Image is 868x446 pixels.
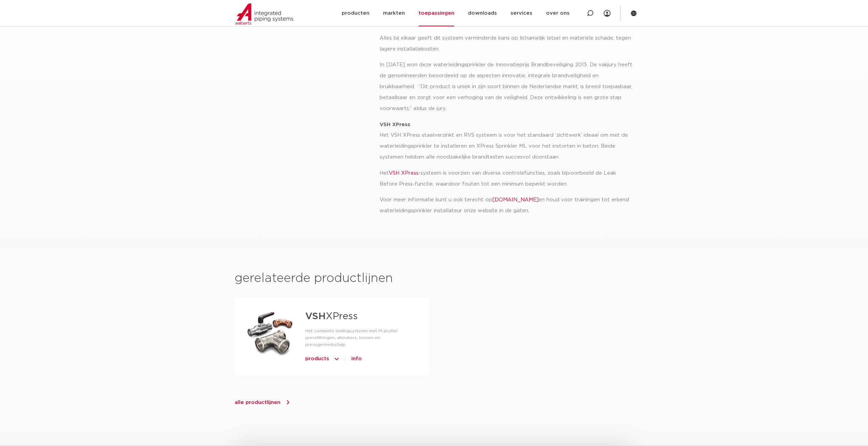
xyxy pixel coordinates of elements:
[380,168,632,190] p: Het -systeem is voorzien van diverse controlefuncties, zoals bijvoorbeeld de Leak Before Press-fu...
[380,194,632,216] p: Voor meer informatie kunt u ook terecht op en houd voor trainingen tot erkend waterleidingsprinkl...
[305,327,418,348] p: Het complete leidingsysteem met M-profiel pressfittingen, afsluiters, buizen en pressgereedschap.
[351,353,362,364] a: info
[380,33,632,55] p: Alles bij elkaar geeft dit systeem verminderde kans op lichamelijk letsel en materiële schade, te...
[235,270,634,287] h2: gerelateerde productlijnen​
[305,312,358,321] a: VSHXPress
[333,353,340,364] img: icon-chevron-up-1.svg
[380,59,632,114] p: In [DATE] won deze waterleidingsprinkler de Innovatieprijs Brandbeveiliging 2015. De vakjury heef...
[389,171,418,176] a: VSH XPress
[305,312,326,321] strong: VSH
[492,197,539,202] a: [DOMAIN_NAME]
[305,353,329,364] span: products
[235,399,291,406] a: alle productlijnen
[380,122,410,127] strong: VSH XPress
[235,400,280,405] span: alle productlijnen
[380,122,628,160] span: Het VSH XPress staalverzinkt en RVS systeem is voor het standaard ‘zichtwerk’ ideaal om met de wa...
